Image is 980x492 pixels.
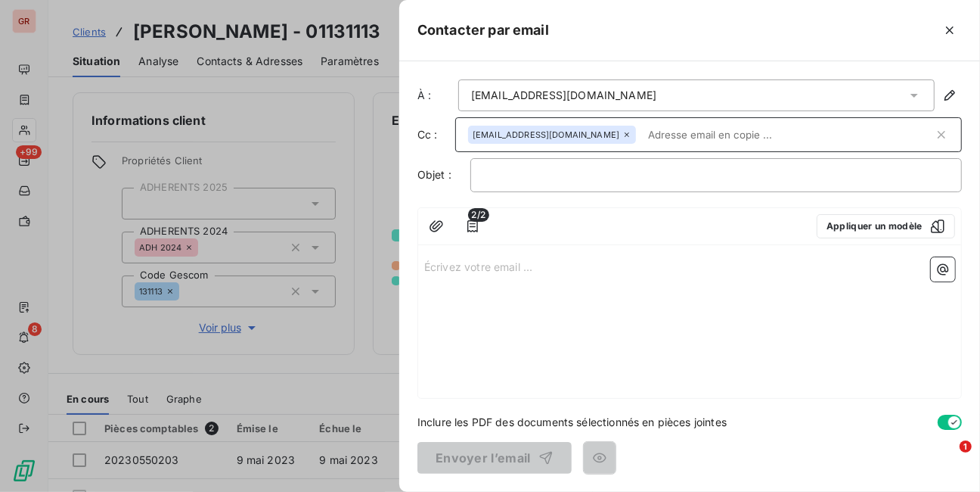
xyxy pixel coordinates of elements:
input: Adresse email en copie ... [642,123,934,146]
span: 2/2 [468,208,489,222]
button: Appliquer un modèle [817,214,955,238]
iframe: Intercom live chat [929,441,965,477]
button: Envoyer l’email [417,442,572,474]
label: À : [417,88,455,103]
span: [EMAIL_ADDRESS][DOMAIN_NAME] [473,130,619,139]
label: Cc : [417,127,455,142]
span: 1 [960,441,972,453]
div: [EMAIL_ADDRESS][DOMAIN_NAME] [471,88,656,103]
span: Inclure les PDF des documents sélectionnés en pièces jointes [417,414,727,430]
h5: Contacter par email [417,20,549,41]
span: Objet : [417,168,451,181]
